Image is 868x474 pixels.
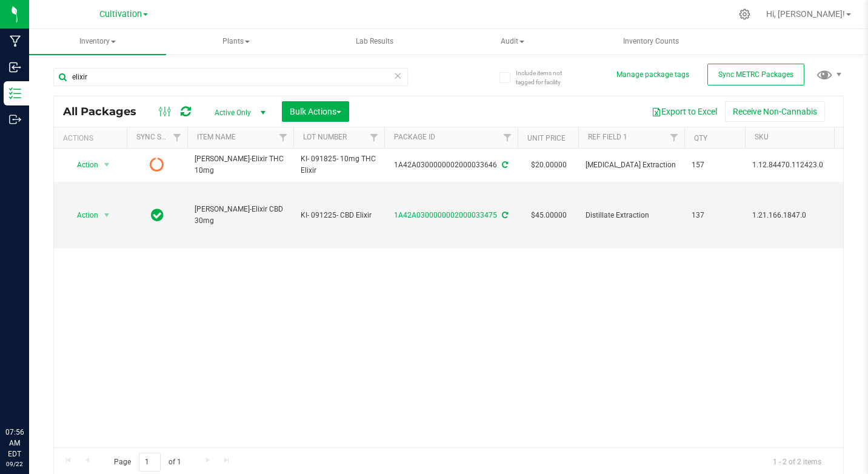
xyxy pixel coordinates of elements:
inline-svg: Outbound [9,113,21,125]
a: Filter [831,127,851,148]
a: Qty [694,134,707,142]
div: Actions [63,134,122,142]
span: In Sync [151,207,164,224]
a: Sync Status [136,133,183,141]
iframe: Resource center [12,377,48,413]
div: Manage settings [737,8,752,20]
span: $45.00000 [525,207,573,224]
span: 157 [692,159,738,171]
a: Audit [444,29,581,55]
a: Filter [273,127,293,148]
span: Action [66,156,99,173]
span: [MEDICAL_DATA] Extraction [586,159,677,171]
span: Pending Sync [150,156,164,173]
a: Lot Number [303,133,347,141]
button: Bulk Actions [282,101,349,122]
span: Lab Results [339,36,410,47]
span: Cultivation [99,9,142,19]
input: Search Package ID, Item Name, SKU, Lot or Part Number... [53,68,408,86]
span: KI- 091225- CBD Elixir [301,210,377,221]
a: Filter [498,127,518,148]
span: Distillate Extraction [586,210,677,221]
a: Filter [664,127,684,148]
span: All Packages [63,105,149,118]
span: Action [66,207,99,224]
span: 137 [692,210,738,221]
div: 1A42A0300000002000033646 [382,159,519,171]
span: Page of 1 [104,453,191,472]
span: [PERSON_NAME]-Elixir THC 10mg [195,153,286,176]
a: Inventory [29,29,166,55]
button: Manage package tags [616,70,689,80]
span: 1.12.84470.112423.0 [752,159,844,171]
inline-svg: Inbound [9,61,21,73]
span: Plants [168,30,304,54]
span: 1 - 2 of 2 items [763,453,831,471]
button: Sync METRC Packages [707,64,804,85]
inline-svg: Manufacturing [9,35,21,47]
span: Bulk Actions [290,107,341,116]
p: 09/22 [5,459,24,469]
span: KI- 091825- 10mg THC Elixir [301,153,377,176]
a: Filter [364,127,384,148]
a: Plants [167,29,304,55]
a: Inventory Counts [583,29,719,55]
a: Lab Results [305,29,442,55]
a: Package ID [394,133,435,141]
span: select [99,207,115,224]
a: Unit Price [527,134,566,142]
span: Audit [445,30,581,54]
a: Item Name [197,133,236,141]
a: 1A42A0300000002000033475 [394,211,497,219]
span: 1.21.166.1847.0 [752,210,844,221]
span: Sync METRC Packages [718,70,793,79]
p: 07:56 AM EDT [5,427,24,459]
span: Hi, [PERSON_NAME]! [766,9,845,19]
inline-svg: Inventory [9,87,21,99]
span: $20.00000 [525,156,573,174]
span: Sync from Compliance System [500,211,508,219]
a: Ref Field 1 [588,133,627,141]
span: [PERSON_NAME]-Elixir CBD 30mg [195,204,286,227]
span: Clear [394,68,402,84]
span: select [99,156,115,173]
button: Receive Non-Cannabis [725,101,825,122]
span: Sync from Compliance System [500,161,508,169]
a: SKU [755,133,769,141]
span: Inventory Counts [607,36,695,47]
span: Include items not tagged for facility [516,68,576,87]
input: 1 [139,453,161,472]
button: Export to Excel [644,101,725,122]
a: Filter [167,127,187,148]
